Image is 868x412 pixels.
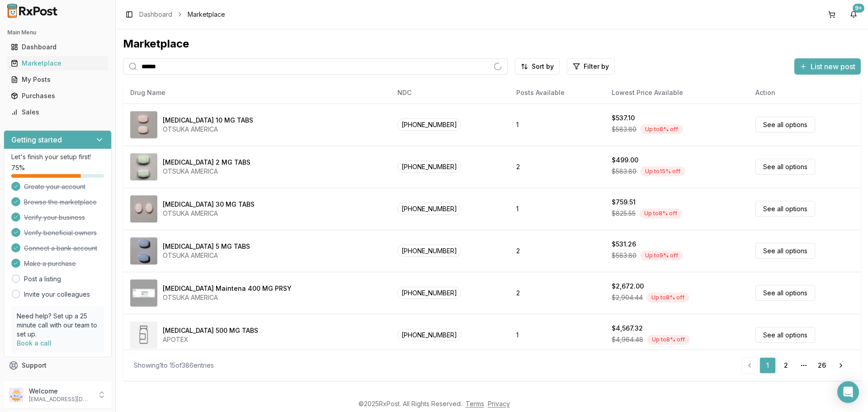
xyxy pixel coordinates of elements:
span: Marketplace [188,10,225,19]
nav: breadcrumb [139,10,225,19]
td: 1 [509,104,604,146]
a: Purchases [7,88,108,104]
img: Abilify Maintena 400 MG PRSY [130,279,157,307]
a: Go to next page [832,357,850,374]
a: See all options [755,159,815,175]
div: OTSUKA AMERICA [163,167,250,176]
nav: pagination [741,357,850,374]
div: Purchases [11,91,104,100]
button: Filter by [567,58,615,75]
span: Create your account [24,182,85,191]
button: My Posts [4,72,112,87]
a: Dashboard [7,39,108,55]
div: Up to 15 % off [640,166,685,176]
span: Filter by [584,62,609,71]
span: $583.80 [612,167,637,176]
div: $4,567.32 [612,324,643,333]
span: Connect a bank account [24,244,97,253]
div: 9+ [853,4,864,13]
img: Abilify 30 MG TABS [130,195,157,223]
img: Abilify 10 MG TABS [130,111,157,138]
div: [MEDICAL_DATA] 30 MG TABS [163,200,255,209]
td: 2 [509,146,604,188]
a: See all options [755,285,815,301]
th: Lowest Price Available [604,82,748,104]
div: OTSUKA AMERICA [163,125,253,134]
a: See all options [755,327,815,343]
span: $583.80 [612,125,637,134]
span: Make a purchase [24,259,76,268]
div: Up to 8 % off [647,335,690,345]
a: Book a call [17,339,52,347]
div: [MEDICAL_DATA] 2 MG TABS [163,158,250,167]
img: RxPost Logo [4,4,61,18]
th: Action [748,82,861,104]
div: Open Intercom Messenger [837,381,859,403]
h2: Main Menu [7,29,108,36]
img: Abilify 2 MG TABS [130,153,157,180]
a: See all options [755,243,815,259]
div: Marketplace [11,59,104,68]
div: [MEDICAL_DATA] Maintena 400 MG PRSY [163,284,292,293]
button: List new post [794,58,861,75]
a: Invite your colleagues [24,290,90,299]
span: [PHONE_NUMBER] [397,329,461,341]
a: Terms [466,400,484,407]
div: OTSUKA AMERICA [163,251,250,260]
div: Up to 8 % off [640,124,683,134]
button: Support [4,357,112,374]
button: Purchases [4,89,112,103]
span: Sort by [532,62,554,71]
span: [PHONE_NUMBER] [397,203,461,215]
th: Posts Available [509,82,604,104]
div: [MEDICAL_DATA] 5 MG TABS [163,242,250,251]
span: $2,904.44 [612,293,643,302]
span: [PHONE_NUMBER] [397,287,461,299]
div: Up to 8 % off [639,208,682,218]
div: OTSUKA AMERICA [163,293,292,302]
img: User avatar [9,388,24,402]
h3: Getting started [11,134,62,145]
div: $759.51 [612,198,636,207]
a: 1 [759,357,776,374]
div: Dashboard [11,43,104,52]
a: See all options [755,117,815,133]
span: [PHONE_NUMBER] [397,118,461,131]
a: Dashboard [139,10,172,19]
p: Welcome [29,387,92,396]
button: Sales [4,105,112,119]
span: Verify your business [24,213,85,222]
span: Verify beneficial owners [24,228,97,237]
td: 1 [509,314,604,356]
a: 2 [778,357,794,374]
div: $531.26 [612,240,636,249]
th: NDC [390,82,509,104]
a: 26 [814,357,830,374]
button: 9+ [846,7,861,22]
button: Sort by [515,58,560,75]
button: Marketplace [4,56,112,71]
span: 75 % [11,163,25,172]
div: [MEDICAL_DATA] 10 MG TABS [163,116,253,125]
div: $499.00 [612,156,638,165]
a: See all options [755,201,815,217]
span: [PHONE_NUMBER] [397,245,461,257]
img: Abiraterone Acetate 500 MG TABS [130,322,157,349]
div: $537.10 [612,114,635,123]
a: Privacy [488,400,510,407]
div: Showing 1 to 15 of 386 entries [134,361,214,370]
span: $825.55 [612,209,636,218]
td: 2 [509,230,604,272]
td: 1 [509,188,604,230]
a: List new post [794,63,861,72]
div: Up to 9 % off [640,251,683,260]
a: Post a listing [24,275,61,284]
th: Drug Name [123,82,390,104]
button: Feedback [4,374,112,390]
span: $583.80 [612,251,637,260]
span: Feedback [22,377,52,386]
img: Abilify 5 MG TABS [130,237,157,265]
div: [MEDICAL_DATA] 500 MG TABS [163,326,258,335]
span: $4,964.48 [612,335,643,344]
p: [EMAIL_ADDRESS][DOMAIN_NAME] [29,396,92,403]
